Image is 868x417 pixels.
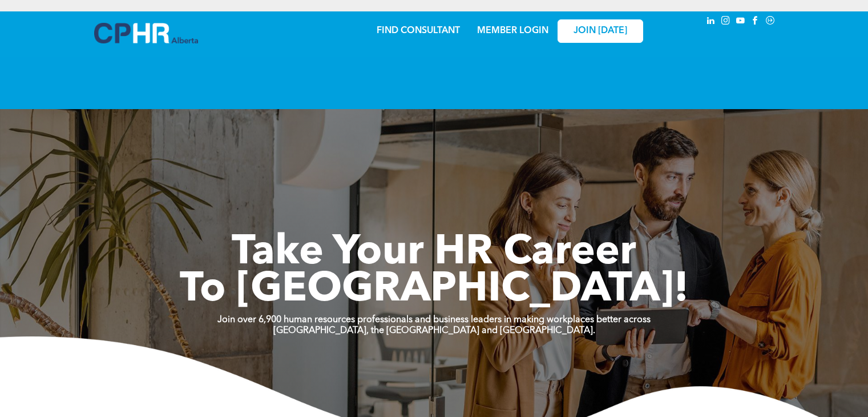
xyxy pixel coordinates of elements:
[94,23,198,43] img: A blue and white logo for cp alberta
[734,14,747,30] a: youtube
[273,326,595,335] strong: [GEOGRAPHIC_DATA], the [GEOGRAPHIC_DATA] and [GEOGRAPHIC_DATA].
[232,232,636,274] span: Take Your HR Career
[764,14,777,30] a: Social network
[558,19,643,43] a: JOIN [DATE]
[574,26,627,37] span: JOIN [DATE]
[477,26,548,35] a: MEMBER LOGIN
[705,14,717,30] a: linkedin
[217,315,651,324] strong: Join over 6,900 human resources professionals and business leaders in making workplaces better ac...
[749,14,762,30] a: facebook
[180,270,689,311] span: To [GEOGRAPHIC_DATA]!
[720,14,732,30] a: instagram
[377,26,460,35] a: FIND CONSULTANT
